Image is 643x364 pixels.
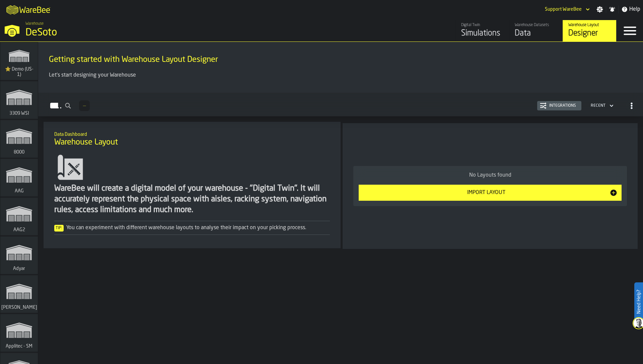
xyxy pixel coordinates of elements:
div: DropdownMenuValue-4 [588,102,615,110]
a: link-to-/wh/i/862141b4-a92e-43d2-8b2b-6509793ccc83/simulations [0,237,38,275]
a: link-to-/wh/i/d1ef1afb-ce11-4124-bdae-ba3d01893ec0/simulations [0,81,38,120]
a: link-to-/wh/i/53489ce4-9a4e-4130-9411-87a947849922/simulations [455,20,509,41]
div: Digital Twin [461,23,504,27]
span: Warehouse [25,21,44,26]
label: button-toggle-Help [619,5,643,13]
span: 8000 [12,150,26,155]
div: ItemListCard- [343,123,638,249]
span: ⭐ Demo (US-1) [3,67,35,77]
a: link-to-/wh/i/103622fe-4b04-4da1-b95f-2619b9c959cc/simulations [0,42,38,81]
a: link-to-/wh/i/b2e041e4-2753-4086-a82a-958e8abdd2c7/simulations [0,120,38,159]
span: AAG [13,188,25,194]
div: title-Getting started with Warehouse Layout Designer [44,47,638,71]
span: AAG2 [12,227,26,233]
a: link-to-/wh/i/53489ce4-9a4e-4130-9411-87a947849922/data [509,20,563,41]
div: DropdownMenuValue-Support WareBee [545,7,582,12]
span: Adyar [12,266,26,271]
a: link-to-/wh/i/ba0ffe14-8e36-4604-ab15-0eac01efbf24/simulations [0,198,38,237]
div: title-Warehouse Layout [49,127,335,151]
button: button-Integrations [537,101,581,110]
label: button-toggle-Notifications [606,6,618,13]
div: Designer [568,28,611,39]
div: Warehouse Datasets [515,23,557,27]
div: ButtonLoadMore-Load More-Prev-First-Last [76,100,92,111]
h2: Sub Title [54,130,330,137]
h2: Sub Title [49,53,632,55]
div: WareBee will create a digital model of your warehouse - "Digital Twin". It will accurately repres... [54,183,330,215]
div: DropdownMenuValue-Support WareBee [542,5,591,13]
div: Simulations [461,28,504,39]
label: button-toggle-Settings [594,6,606,13]
span: Getting started with Warehouse Layout Designer [49,55,218,65]
a: link-to-/wh/i/662479f8-72da-4751-a936-1d66c412adb4/simulations [0,314,38,353]
button: button-Import Layout [359,185,622,201]
div: ItemListCard- [38,42,643,93]
div: Import Layout [363,189,610,197]
div: Integrations [547,103,579,108]
span: — [83,103,86,108]
div: Data [515,28,557,39]
div: You can experiment with different warehouse layouts to analyse their impact on your picking process. [54,224,330,232]
span: Warehouse Layout [54,137,118,148]
span: 3309 WSI [8,111,30,116]
div: DeSoto [25,27,206,39]
div: DropdownMenuValue-4 [591,103,605,108]
div: No Layouts found [359,171,622,179]
h2: button-Layouts [38,93,643,116]
a: link-to-/wh/i/72fe6713-8242-4c3c-8adf-5d67388ea6d5/simulations [0,275,38,314]
a: link-to-/wh/i/27cb59bd-8ba0-4176-b0f1-d82d60966913/simulations [0,159,38,198]
div: ItemListCard- [44,122,341,248]
a: link-to-/wh/i/53489ce4-9a4e-4130-9411-87a947849922/designer [563,20,616,41]
span: Tip: [54,225,64,232]
p: Let's start designing your Warehouse [49,71,632,79]
span: Help [629,5,640,13]
span: Applitec - SM [4,344,34,349]
div: Warehouse Layout [568,23,611,27]
label: button-toggle-Menu [617,20,643,41]
label: Need Help? [635,283,642,321]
